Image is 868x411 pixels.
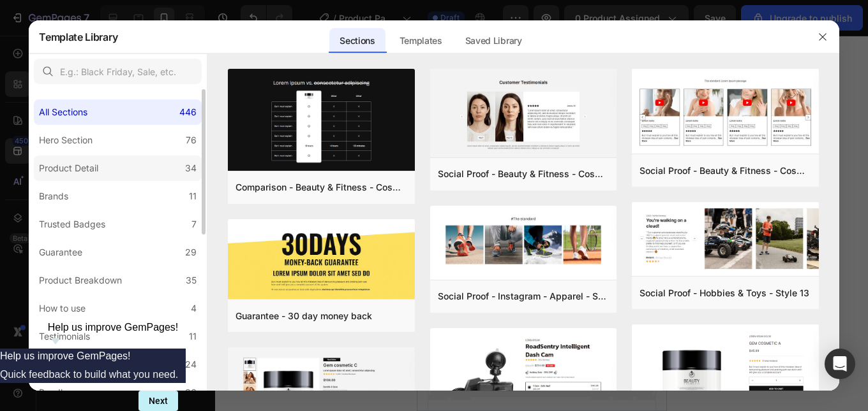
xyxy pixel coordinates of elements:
span: Add section [11,213,71,227]
button: Show survey - Help us improve GemPages! [48,322,179,349]
span: then drag & drop elements [76,345,171,356]
img: sp13.png [632,202,818,275]
div: Saved Library [455,28,532,54]
div: Social Proof - Beauty & Fitness - Cosmetic - Style 16 [438,166,609,182]
div: 76 [186,133,197,148]
strong: ¡Chano Desengrasante! Tu solución definitiva para eliminar la grasa más difícil. [10,49,239,113]
input: E.g.: Black Friday, Sale, etc. [34,59,202,84]
div: Templates [389,28,453,54]
img: c19.png [228,69,414,173]
div: 34 [185,161,197,176]
div: Choose templates [86,242,163,256]
div: Trusted Badges [39,217,105,232]
div: 35 [186,273,197,288]
img: sp8.png [632,69,818,156]
div: 4 [191,301,197,316]
div: Hero Section [39,133,93,148]
div: 446 [179,105,197,120]
div: 24 [185,357,197,372]
span: from URL or image [89,301,158,313]
span: iPhone 13 Pro ( 390 px) [68,6,151,19]
div: Social Proof - Instagram - Apparel - Shoes - Style 30 [438,289,609,304]
div: 11 [189,329,197,344]
div: Product Detail [39,161,98,176]
div: Sections [329,28,385,54]
div: Add blank section [86,329,163,342]
div: Product Breakdown [39,273,122,288]
div: Brands [39,189,68,204]
span: Help us improve GemPages! [48,322,179,333]
img: sp30.png [430,206,617,275]
div: 7 [191,217,197,232]
p: ⁠⁠⁠⁠⁠⁠⁠ [1,48,248,115]
div: Comparison - Beauty & Fitness - Cosmetic - Ingredients - Style 19 [236,180,407,195]
div: Social Proof - Beauty & Fitness - Cosmetic - Style 8 [640,163,811,178]
img: g30.png [228,219,414,301]
span: inspired by CRO experts [80,258,167,270]
div: Guarantee [39,245,82,260]
div: Generate layout [91,285,158,299]
h2: Template Library [39,20,117,54]
div: Social Proof - Hobbies & Toys - Style 13 [640,285,809,301]
div: All Sections [39,105,87,120]
div: 36 [185,385,197,400]
img: sp16.png [430,69,617,159]
div: Open Intercom Messenger [825,349,855,379]
div: 11 [189,189,197,204]
div: Heading [3,33,38,45]
div: How to use [39,301,86,316]
div: 29 [185,245,197,260]
div: Drop element here [98,140,166,150]
div: Guarantee - 30 day money back [236,308,372,324]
